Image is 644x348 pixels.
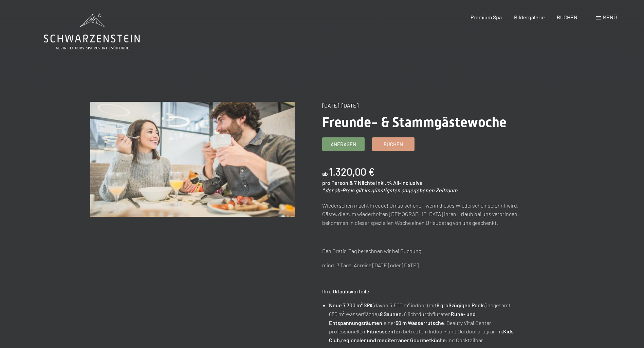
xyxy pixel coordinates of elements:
[341,337,446,343] strong: regionaler und mediterraner Gourmetküche
[322,201,527,227] p: Wiedersehen macht Freude! Umso schöner, wenn dieses Wiedersehen belohnt wird. Gäste, die zum wied...
[322,247,527,255] p: Den Gratis-Tag berechnen wir bei Buchung.
[329,301,527,344] li: (davon 5.500 m² indoor) mit (insgesamt 680 m² Wasserfläche), , 8 lichtdurchfluteten einer , Beaut...
[331,141,356,148] span: Anfragen
[557,14,577,20] a: BUCHEN
[329,328,514,343] strong: Kids Club
[322,102,358,109] span: [DATE]–[DATE]
[471,14,502,20] a: Premium Spa
[90,102,295,217] img: Freunde- & Stammgästewoche
[367,328,401,334] strong: Fitnesscenter
[323,138,364,151] a: Anfragen
[437,302,485,308] strong: 6 großzügigen Pools
[322,261,527,270] p: mind. 7 Tage, Anreise [DATE] oder [DATE]
[322,179,353,186] span: pro Person &
[603,14,617,20] span: Menü
[380,311,402,317] strong: 8 Saunen
[322,170,328,177] span: ab
[395,320,444,326] strong: 60 m Wasserrutsche
[322,288,369,294] strong: Ihre Urlaubsvorteile
[384,141,403,148] span: Buchen
[514,14,545,20] a: Bildergalerie
[372,138,414,151] a: Buchen
[322,114,507,130] span: Freunde- & Stammgästewoche
[354,179,375,186] span: 7 Nächte
[329,302,373,308] strong: Neue 7.700 m² SPA
[329,311,476,326] strong: Ruhe- und Entspannungsräumen,
[322,187,457,193] em: * der ab-Preis gilt im günstigsten angegebenen Zeitraum
[376,179,423,186] span: inkl. ¾ All-Inclusive
[329,166,375,178] b: 1.320,00 €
